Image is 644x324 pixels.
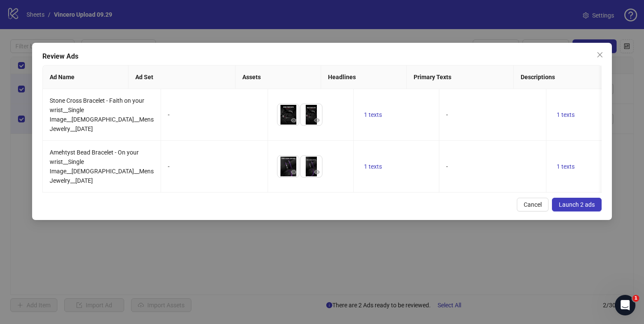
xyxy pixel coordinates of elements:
[289,167,299,177] button: Preview
[361,110,385,120] button: 1 texts
[446,111,448,118] span: -
[557,163,575,170] span: 1 texts
[552,198,602,211] button: Launch 2 ads
[312,167,322,177] button: Preview
[557,111,575,118] span: 1 texts
[277,104,299,125] img: Asset 1
[361,161,385,172] button: 1 texts
[50,97,154,132] span: Stone Cross Bracelet - Faith on your wrist__Single Image__[DEMOGRAPHIC_DATA]__Mens Jewelry__[DATE]
[559,201,595,208] span: Launch 2 ads
[524,201,542,208] span: Cancel
[301,156,322,177] img: Asset 2
[553,110,578,120] button: 1 texts
[236,65,321,89] th: Assets
[364,163,382,170] span: 1 texts
[321,65,407,89] th: Headlines
[168,110,261,119] div: -
[517,198,549,211] button: Cancel
[314,169,320,175] span: eye
[615,295,635,315] iframe: Intercom live chat
[291,169,297,175] span: eye
[168,162,261,171] div: -
[314,117,320,123] span: eye
[446,163,448,170] span: -
[514,65,621,89] th: Descriptions
[596,51,603,58] span: close
[312,115,322,125] button: Preview
[277,156,299,177] img: Asset 1
[301,104,322,125] img: Asset 2
[289,115,299,125] button: Preview
[42,51,602,62] div: Review Ads
[632,295,639,302] span: 1
[43,65,128,89] th: Ad Name
[128,65,236,89] th: Ad Set
[407,65,514,89] th: Primary Texts
[593,48,607,62] button: Close
[553,161,578,172] button: 1 texts
[364,111,382,118] span: 1 texts
[291,117,297,123] span: eye
[50,149,154,184] span: Amehtyst Bead Bracelet - On your wrist__Single Image__[DEMOGRAPHIC_DATA]__Mens Jewelry__[DATE]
